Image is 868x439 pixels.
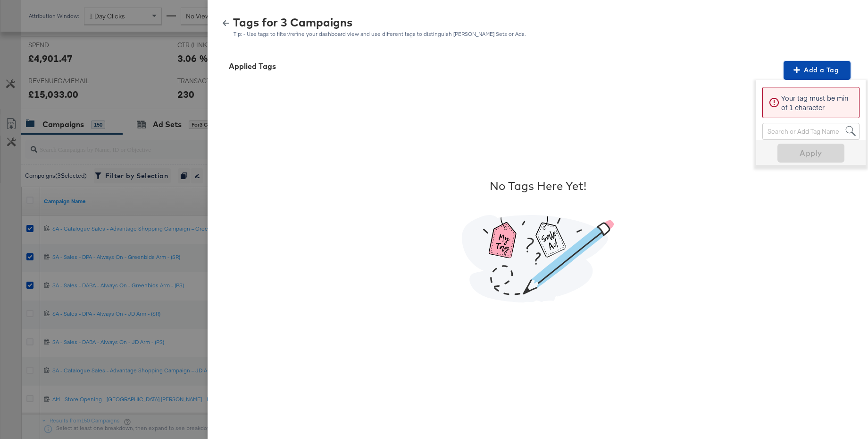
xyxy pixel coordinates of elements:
span: Add a Tag [787,64,847,76]
p: Your tag must be min of 1 character [781,93,853,112]
div: No Tags Here Yet! [490,178,586,194]
div: Applied Tags [229,61,276,72]
button: Close [836,2,862,29]
div: Tip: - Use tags to filter/refine your dashboard view and use different tags to distinguish [PERSO... [233,31,526,37]
div: Search or Add Tag Name [763,123,859,139]
div: Tags for 3 Campaigns [233,17,526,27]
button: Add a Tag [784,61,851,80]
